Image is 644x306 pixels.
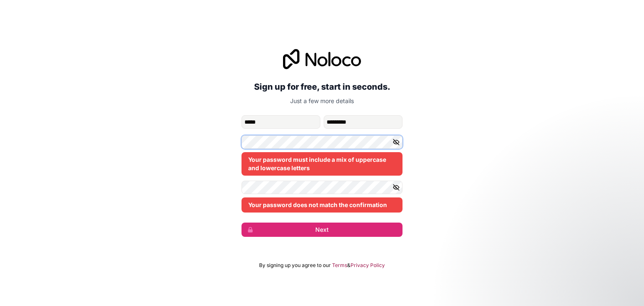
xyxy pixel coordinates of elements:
[476,243,644,302] iframe: Intercom notifications message
[241,79,402,94] h2: Sign up for free, start in seconds.
[324,115,402,129] input: family-name
[241,223,402,237] button: Next
[241,135,402,149] input: Password
[241,181,402,194] input: Confirm password
[241,197,402,213] div: Your password does not match the confirmation
[259,262,331,269] span: By signing up you agree to our
[241,115,320,129] input: given-name
[347,262,351,269] span: &
[241,152,402,176] div: Your password must include a mix of uppercase and lowercase letters
[351,262,385,269] a: Privacy Policy
[241,97,402,105] p: Just a few more details
[332,262,347,269] a: Terms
